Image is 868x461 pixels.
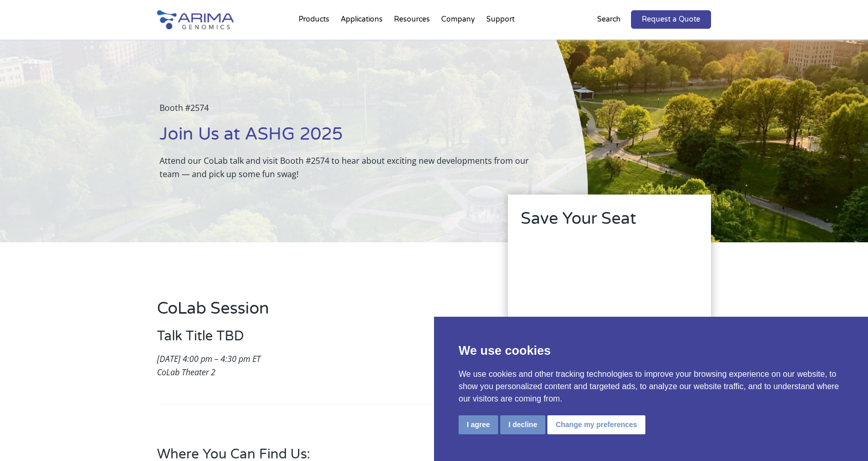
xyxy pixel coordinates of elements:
h1: Join Us at ASHG 2025 [160,123,536,154]
button: I agree [459,415,498,434]
p: Booth #2574 [160,101,536,123]
p: Attend our CoLab talk and visit Booth #2574 to hear about exciting new developments from our team... [160,154,536,181]
h2: CoLab Session [157,297,477,328]
a: Request a Quote [631,10,711,29]
p: We use cookies and other tracking technologies to improve your browsing experience on our website... [459,368,843,405]
img: Arima-Genomics-logo [157,10,234,29]
h2: Save Your Seat [521,207,698,238]
p: We use cookies [459,341,843,360]
em: CoLab Theater 2 [157,367,215,378]
h3: Talk Title TBD [157,328,477,352]
em: [DATE] 4:00 pm – 4:30 pm ET [157,353,261,364]
button: I decline [500,415,545,434]
p: Search [597,13,621,26]
button: Change my preferences [547,415,645,434]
